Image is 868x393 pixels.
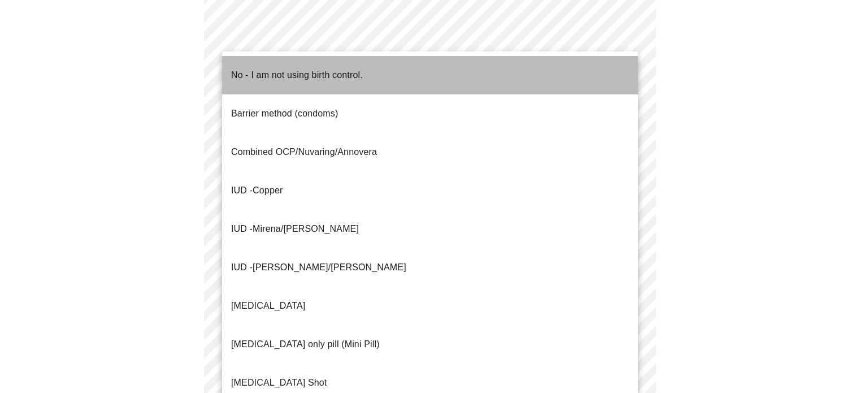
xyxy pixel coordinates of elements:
[231,184,283,197] p: Copper
[231,185,253,195] span: IUD -
[231,222,359,236] p: IUD -
[231,338,380,351] p: [MEDICAL_DATA] only pill (Mini Pill)
[231,107,338,120] p: Barrier method (condoms)
[231,262,253,272] span: IUD -
[253,224,359,234] span: Mirena/[PERSON_NAME]
[231,376,327,390] p: [MEDICAL_DATA] Shot
[231,145,377,159] p: Combined OCP/Nuvaring/Annovera
[231,299,305,313] p: [MEDICAL_DATA]
[231,261,406,274] p: [PERSON_NAME]/[PERSON_NAME]
[231,68,363,82] p: No - I am not using birth control.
